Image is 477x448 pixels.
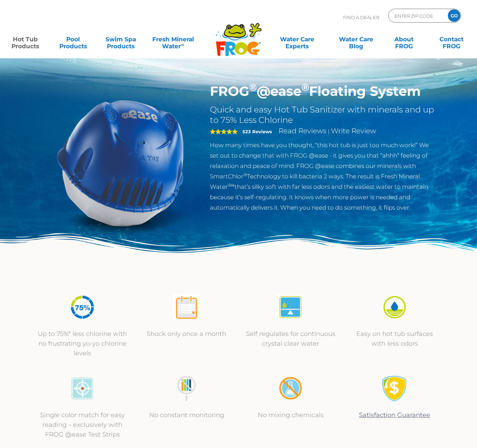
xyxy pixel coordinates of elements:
p: Easy on hot tub surfaces with less odors [350,329,440,348]
p: Self regulates for continuous crystal clear water [246,329,336,348]
a: Water CareBlog [338,32,375,46]
span: 5 [210,129,238,134]
img: icon-atease-75percent-less [69,294,95,320]
sup: ® [249,81,257,93]
a: Swim SpaProducts [102,32,139,46]
a: ContactFROG [433,32,470,46]
sup: ® [301,81,309,93]
img: Satisfaction Guarantee Icon [382,375,408,401]
img: atease-icon-self-regulates [278,294,304,320]
a: Fresh MineralWater∞ [150,32,196,46]
img: atease-icon-shock-once [173,294,199,320]
a: Water CareExperts [267,32,327,46]
p: No constant monitoring [142,410,232,420]
sup: ∞ [181,42,184,47]
p: Up to 75%* less chlorine with no frustrating yo-yo chlorine levels [37,329,128,358]
sup: ® [244,172,247,177]
img: Frog Products Logo [212,14,265,56]
img: no-constant-monitoring1 [173,375,199,401]
a: AboutFROG [385,32,423,46]
a: Read Reviews [279,127,326,135]
img: icon-atease-easy-on [382,294,408,320]
span: | [328,128,330,135]
strong: 523 Reviews [242,129,272,134]
p: Shock only once a month [142,329,232,339]
img: icon-atease-color-match [69,375,95,401]
p: Single color match for easy reading – exclusively with FROG @ease Test Strips [37,410,128,439]
img: no-mixing1 [278,375,304,401]
a: PoolProducts [54,32,92,46]
sup: ®∞ [228,183,235,188]
h1: FROG @ease Floating System [210,83,436,99]
h2: Quick and easy Hot Tub Sanitizer with minerals and up to 75% Less Chlorine [210,104,436,125]
p: Find A Dealer [343,9,379,26]
input: GO [448,9,460,22]
p: How many times have you thought, “this hot tub is just too much work!” We set out to change that ... [210,140,436,213]
a: Satisfaction Guarantee [359,411,430,419]
a: Write Review [331,127,376,135]
a: Hot TubProducts [7,32,44,46]
img: hot-tub-product-atease-system.png [41,83,200,242]
p: No mixing chemicals [246,410,336,420]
